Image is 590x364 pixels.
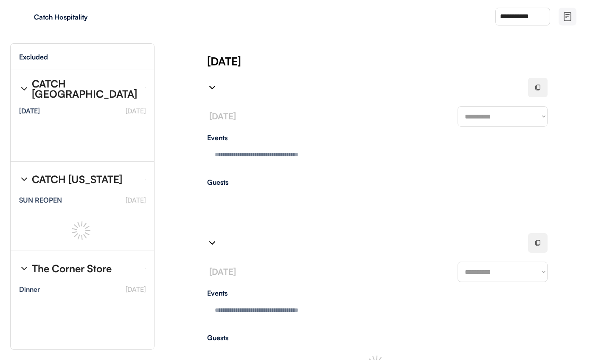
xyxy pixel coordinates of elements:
[209,111,236,121] font: [DATE]
[209,266,236,277] font: [DATE]
[19,107,40,114] div: [DATE]
[207,82,217,93] img: chevron-right%20%281%29.svg
[19,174,29,184] img: chevron-right%20%281%29.svg
[562,11,573,22] img: file-02.svg
[34,14,141,20] div: Catch Hospitality
[32,79,138,99] div: CATCH [GEOGRAPHIC_DATA]
[207,290,548,296] div: Events
[19,263,29,274] img: chevron-right%20%281%29.svg
[19,286,40,293] div: Dinner
[32,263,112,274] div: The Corner Store
[17,10,31,23] img: yH5BAEAAAAALAAAAAABAAEAAAIBRAA7
[126,196,146,204] font: [DATE]
[126,107,146,115] font: [DATE]
[207,134,548,141] div: Events
[207,238,217,248] img: chevron-right%20%281%29.svg
[207,334,548,341] div: Guests
[207,54,590,69] div: [DATE]
[207,179,548,186] div: Guests
[19,54,48,60] div: Excluded
[19,84,29,94] img: chevron-right%20%281%29.svg
[126,285,146,293] font: [DATE]
[19,197,62,203] div: SUN REOPEN
[32,174,122,184] div: CATCH [US_STATE]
